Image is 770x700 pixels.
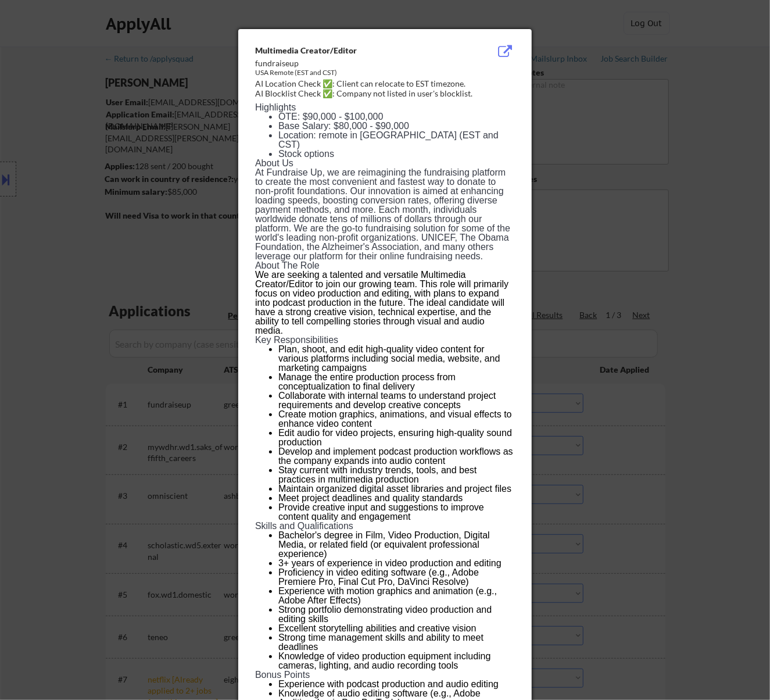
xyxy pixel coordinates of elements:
[255,670,310,680] span: Bonus Points
[255,88,520,99] div: AI Blocklist Check ✅: Company not listed in user's blocklist.
[255,78,520,90] div: AI Location Check ✅: Client can relocate to EST timezone.
[278,428,514,447] li: Edit audio for video projects, ensuring high-quality sound production
[278,345,514,373] li: Plan, shoot, and edit high-quality video content for various platforms including social media, we...
[278,410,514,428] li: Create motion graphics, animations, and visual effects to enhance video content
[255,270,508,335] span: We are seeking a talented and versatile Multimedia Creator/Editor to join our growing team. This ...
[278,373,514,391] li: Manage the entire production process from conceptualization to final delivery
[255,260,320,270] span: About The Role
[278,466,514,484] li: Stay current with industry trends, tools, and best practices in multimedia production
[255,68,456,78] div: USA Remote (EST and CST)
[278,624,514,633] li: Excellent storytelling abilities and creative vision
[278,680,514,689] li: Experience with podcast production and audio editing
[278,447,514,466] li: Develop and implement podcast production workflows as the company expands into audio content
[278,559,514,568] li: 3+ years of experience in video production and editing
[278,494,514,503] li: Meet project deadlines and quality standards
[255,167,510,261] span: At Fundraise Up, we are reimagining the fundraising platform to create the most convenient and fa...
[255,58,456,69] div: fundraiseup
[278,391,514,410] li: Collaborate with internal teams to understand project requirements and develop creative concepts
[278,130,499,149] span: Location: remote in [GEOGRAPHIC_DATA] (EST and CST)
[278,605,514,624] li: Strong portfolio demonstrating video production and editing skills
[278,503,514,522] li: Provide creative input and suggestions to improve content quality and engagement
[278,112,384,122] span: OTE: $90,000 - $100,000
[278,568,514,587] li: Proficiency in video editing software (e.g., Adobe Premiere Pro, Final Cut Pro, DaVinci Resolve)
[278,149,334,159] span: Stock options
[255,335,338,345] span: Key Responsibilities
[255,521,353,531] span: Skills and Qualifications
[255,102,296,112] span: Highlights
[278,121,409,131] span: Base Salary: $80,000 - $90,000
[255,45,456,56] div: Multimedia Creator/Editor
[278,484,514,494] li: Maintain organized digital asset libraries and project files
[278,633,514,652] li: Strong time management skills and ability to meet deadlines
[278,587,514,605] li: Experience with motion graphics and animation (e.g., Adobe After Effects)
[278,652,514,670] li: Knowledge of video production equipment including cameras, lighting, and audio recording tools
[278,531,514,559] li: Bachelor's degree in Film, Video Production, Digital Media, or related field (or equivalent profe...
[255,158,293,168] span: About Us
